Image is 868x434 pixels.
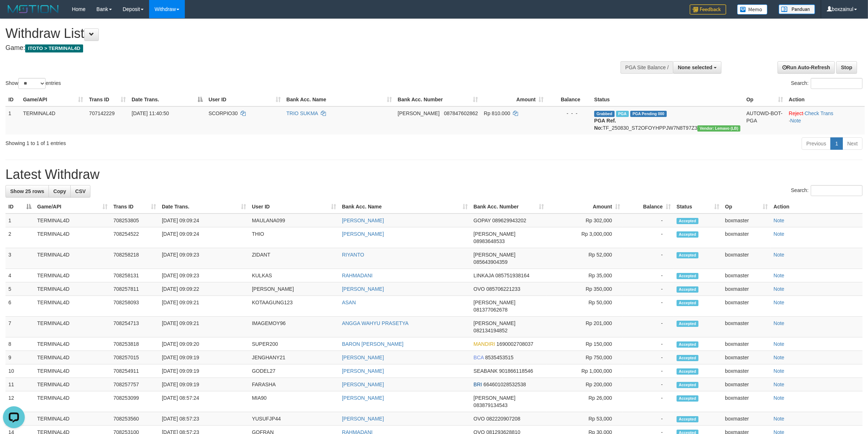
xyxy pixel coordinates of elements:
td: TERMINAL4D [34,269,110,282]
td: Rp 201,000 [547,317,623,337]
td: KOTAAGUNG123 [249,296,339,317]
th: Action [771,200,863,214]
a: Note [774,273,785,278]
td: IMAGEMOY96 [249,317,339,337]
td: boxmaster [722,282,771,296]
span: Accepted [677,218,698,224]
td: boxmaster [722,412,771,426]
td: - [623,269,674,282]
span: Accepted [677,300,698,306]
td: TERMINAL4D [34,351,110,364]
span: Accepted [677,416,698,422]
span: Copy 081377062678 to clipboard [474,307,507,313]
h1: Withdraw List [5,26,571,41]
td: [DATE] 09:09:19 [159,378,249,391]
span: Copy 085751938164 to clipboard [495,273,529,278]
label: Show entries [5,78,61,89]
span: Copy 083879134543 to clipboard [474,402,507,408]
a: CSV [70,185,90,198]
td: 708254911 [110,364,159,378]
td: SUPER200 [249,337,339,351]
td: [DATE] 09:09:21 [159,317,249,337]
td: 8 [5,337,34,351]
td: 1 [5,106,20,134]
input: Search: [811,78,863,89]
td: 10 [5,364,34,378]
th: Amount: activate to sort column ascending [547,200,623,214]
td: TERMINAL4D [34,378,110,391]
a: Note [774,382,785,387]
td: - [623,391,674,412]
td: [DATE] 09:09:22 [159,282,249,296]
td: TERMINAL4D [34,248,110,269]
span: Marked by boxmaster [616,111,629,117]
span: [PERSON_NAME] [474,231,515,237]
td: - [623,248,674,269]
td: boxmaster [722,337,771,351]
a: [PERSON_NAME] [342,355,384,360]
a: Note [790,118,801,124]
select: Showentries [18,78,46,89]
td: boxmaster [722,296,771,317]
td: TERMINAL4D [34,412,110,426]
h4: Game: [5,44,571,52]
a: Note [774,286,785,292]
td: [DATE] 09:09:23 [159,269,249,282]
span: [DATE] 11:40:50 [132,110,169,116]
td: Rp 150,000 [547,337,623,351]
span: Copy 664601028532538 to clipboard [483,382,526,387]
td: 708257757 [110,378,159,391]
td: 3 [5,248,34,269]
th: Action [786,93,865,106]
td: 12 [5,391,34,412]
td: [PERSON_NAME] [249,282,339,296]
td: boxmaster [722,364,771,378]
td: TERMINAL4D [34,214,110,227]
div: Showing 1 to 1 of 1 entries [5,137,356,147]
th: Op: activate to sort column ascending [743,93,786,106]
th: Amount: activate to sort column ascending [481,93,546,106]
span: [PERSON_NAME] [474,320,515,326]
a: Copy [48,185,71,198]
td: 6 [5,296,34,317]
span: Vendor URL: https://dashboard.q2checkout.com/secure [697,125,740,132]
span: GOPAY [474,218,491,223]
td: ZIDANT [249,248,339,269]
td: 9 [5,351,34,364]
span: CSV [75,188,86,194]
td: boxmaster [722,351,771,364]
td: - [623,364,674,378]
span: Accepted [677,252,698,258]
td: - [623,378,674,391]
th: Status [591,93,743,106]
span: Copy 901866118546 to clipboard [499,368,533,374]
a: RAHMADANI [342,273,373,278]
td: MAULANA099 [249,214,339,227]
th: User ID: activate to sort column ascending [206,93,284,106]
a: Note [774,231,785,237]
span: Show 25 rows [10,188,44,194]
td: Rp 350,000 [547,282,623,296]
td: 11 [5,378,34,391]
button: Open LiveChat chat widget [3,3,25,25]
a: [PERSON_NAME] [342,368,384,374]
th: Trans ID: activate to sort column ascending [110,200,159,214]
th: Bank Acc. Number: activate to sort column ascending [395,93,481,106]
input: Search: [811,185,863,196]
td: boxmaster [722,378,771,391]
a: [PERSON_NAME] [342,395,384,401]
img: panduan.png [779,4,815,14]
a: Note [774,395,785,401]
td: [DATE] 08:57:24 [159,391,249,412]
a: ASAN [342,300,356,305]
span: Copy [53,188,66,194]
td: TERMINAL4D [34,282,110,296]
th: Trans ID: activate to sort column ascending [86,93,129,106]
td: KULKAS [249,269,339,282]
span: Accepted [677,286,698,293]
td: [DATE] 09:09:19 [159,364,249,378]
a: Note [774,368,785,374]
span: BRI [474,382,482,387]
td: - [623,214,674,227]
th: Bank Acc. Number: activate to sort column ascending [471,200,547,214]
